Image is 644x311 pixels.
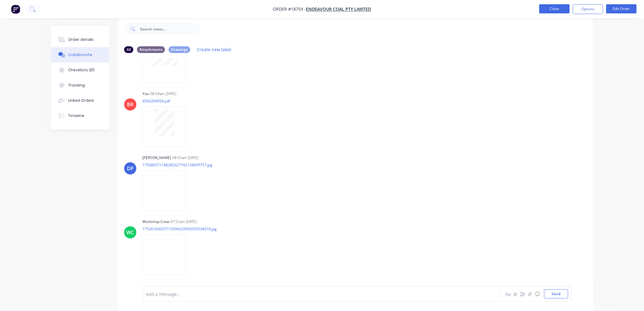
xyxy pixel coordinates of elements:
[142,155,171,161] div: [PERSON_NAME]
[68,83,85,88] div: Tracking
[150,91,176,97] div: 08:50am [DATE]
[137,46,165,53] div: Attachments
[172,155,198,161] div: 08:55am [DATE]
[127,101,134,108] div: BR
[539,4,570,13] button: Close
[51,93,109,108] button: Linked Orders
[51,62,109,78] button: Checklists 0/0
[127,229,134,236] div: WC
[127,165,134,172] div: DP
[169,46,190,53] div: Drawings
[142,162,212,168] p: 175080571188285327742134699757.jpg
[51,108,109,123] button: Timeline
[68,37,94,42] div: Order details
[124,46,133,53] div: All
[512,290,519,298] button: @
[273,6,306,12] span: Order #18759 -
[68,52,92,58] div: Collaborate
[534,290,541,298] button: ☺
[142,98,192,104] p: 4543204954.pdf
[544,289,568,299] button: Send
[306,6,371,12] a: Endeavour Coal Pty Limited
[68,98,94,103] div: Linked Orders
[11,5,20,14] img: Factory
[68,113,84,118] div: Timeline
[142,226,217,231] p: 17526163025712596629905053534074.jpg
[51,32,109,47] button: Order details
[505,290,512,298] button: Aa
[142,91,149,97] div: You
[573,4,603,14] button: Options
[170,219,197,224] div: 07:52am [DATE]
[68,67,95,73] div: Checklists 0/0
[140,23,200,35] input: Search notes...
[51,47,109,62] button: Collaborate
[194,45,235,54] button: Create new label
[142,219,169,224] div: Workshop Crew
[606,4,637,13] button: Edit Order
[51,78,109,93] button: Tracking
